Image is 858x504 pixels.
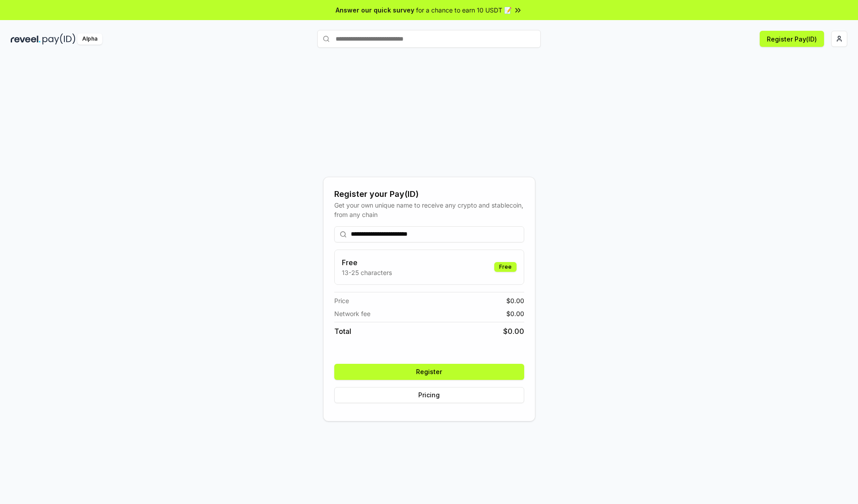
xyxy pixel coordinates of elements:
[336,5,414,15] span: Answer our quick survey
[334,296,349,305] span: Price
[506,309,524,318] span: $ 0.00
[11,33,41,45] img: reveel_dark
[334,200,524,219] div: Get your own unique name to receive any crypto and stablecoin, from any chain
[77,33,102,45] div: Alpha
[334,326,351,337] span: Total
[342,257,392,268] h3: Free
[334,309,370,318] span: Network fee
[503,326,524,337] span: $ 0.00
[506,296,524,305] span: $ 0.00
[334,364,524,380] button: Register
[42,33,76,45] img: pay_id
[494,262,517,272] div: Free
[416,5,512,15] span: for a chance to earn 10 USDT 📝
[334,188,524,200] div: Register your Pay(ID)
[760,31,824,47] button: Register Pay(ID)
[334,387,524,403] button: Pricing
[342,268,392,277] p: 13-25 characters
